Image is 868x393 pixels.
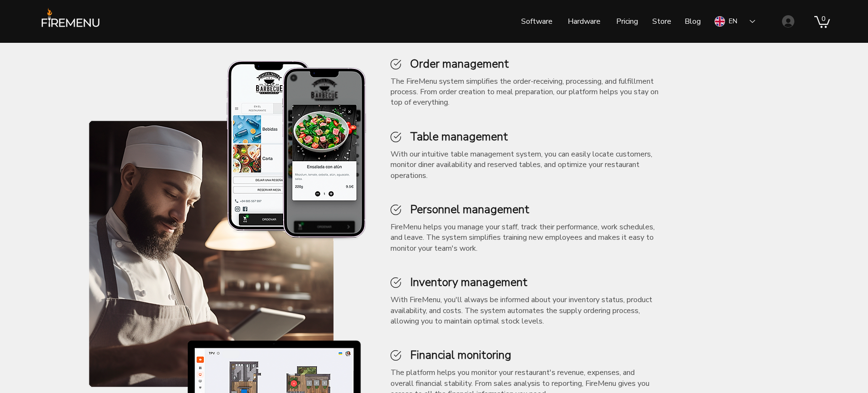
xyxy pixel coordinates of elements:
[729,17,737,26] div: EN
[645,10,677,33] a: Store
[391,295,652,326] span: With FireMenu, you'll always be informed about your inventory status, product availability, and c...
[410,129,508,144] span: Table management
[648,10,676,33] p: Store
[410,56,509,71] span: Order management
[680,10,706,33] p: Blog
[823,348,868,393] iframe: Wix Chat
[410,275,527,290] span: Inventory management
[559,10,608,33] a: Hardware
[410,347,511,363] span: Financial monitoring
[814,15,830,28] a: Cart with 0 items
[38,7,103,35] img: FireMenu logo
[410,202,529,217] span: Personnel management
[391,76,658,108] span: The FireMenu system simplifies the order-receiving, processing, and fulfillment process. From ord...
[516,10,557,33] p: Software
[715,16,725,27] img: English
[563,10,605,33] p: Hardware
[514,10,559,33] a: Software
[611,10,643,33] p: Pricing
[677,10,708,33] a: Blog
[391,149,652,181] span: With our intuitive table management system, you can easily locate customers, monitor diner availa...
[608,10,645,33] a: Pricing
[708,10,762,32] div: Language Selector: English
[439,10,708,33] nav: Site
[391,222,655,254] span: FireMenu helps you manage your staff, track their performance, work schedules, and leave. The sys...
[821,14,825,22] text: 0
